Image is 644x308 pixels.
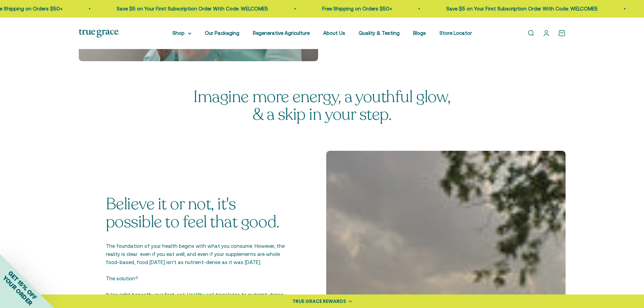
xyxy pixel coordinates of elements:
a: Regenerative Agriculture [253,30,310,36]
span: Imagine more energy, a youthful glow, & a skip in your step. [193,86,450,126]
a: Our Packaging [205,30,239,36]
a: Store Locator [439,30,472,36]
p: Save $5 on Your First Subscription Order With Code: WELCOME5 [445,5,596,13]
span: GET 15% OFF [7,269,38,301]
a: Free Shipping on Orders $50+ [320,6,390,11]
a: About Us [323,30,345,36]
span: YOUR ORDER [1,274,34,307]
a: Quality & Testing [359,30,400,36]
p: Believe it or not, it's possible to feel that good. [106,195,291,231]
p: The solution? [106,275,291,283]
a: Blogs [413,30,426,36]
div: TRUE GRACE REWARDS [292,298,346,305]
summary: Shop [172,29,191,37]
p: The foundation of your health begins with what you consume. However, the reality is clear: even i... [106,242,291,266]
p: Save $5 on Your First Subscription Order With Code: WELCOME5 [115,5,266,13]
